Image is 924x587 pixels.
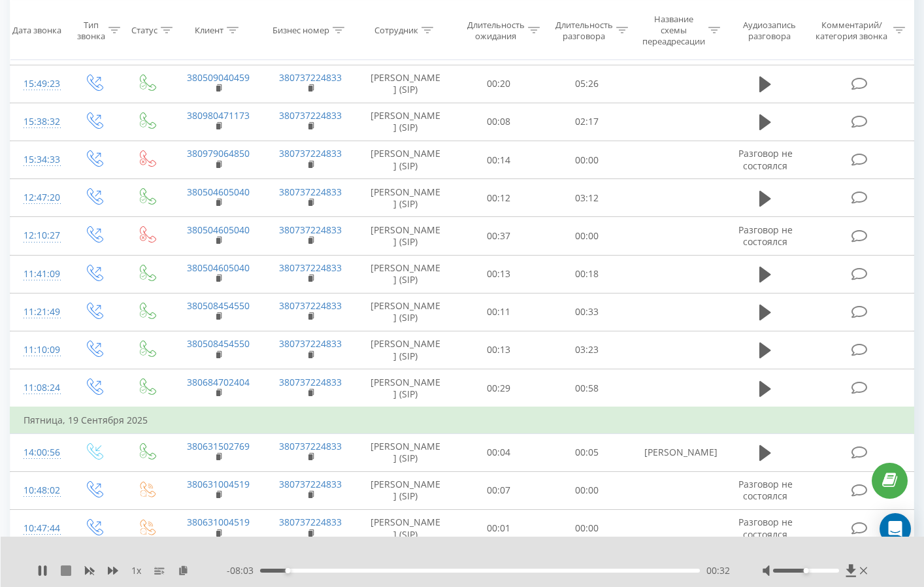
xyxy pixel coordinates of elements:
[279,71,342,84] a: 380737224833
[24,440,54,465] div: 14:00:56
[356,331,455,369] td: [PERSON_NAME] (SIP)
[279,337,342,350] a: 380737224833
[279,147,342,159] a: 380737224833
[24,147,54,173] div: 15:34:33
[642,14,705,47] div: Название схемы переадресации
[356,433,455,471] td: [PERSON_NAME] (SIP)
[24,375,54,401] div: 11:08:24
[187,299,250,312] a: 380508454550
[543,217,631,255] td: 00:00
[24,337,54,363] div: 11:10:09
[455,293,543,331] td: 00:11
[12,25,61,36] div: Дата звонка
[279,261,342,274] a: 380737224833
[455,471,543,509] td: 00:07
[187,261,250,274] a: 380504605040
[187,186,250,198] a: 380504605040
[279,376,342,388] a: 380737224833
[356,255,455,293] td: [PERSON_NAME] (SIP)
[356,65,455,103] td: [PERSON_NAME] (SIP)
[356,293,455,331] td: [PERSON_NAME] (SIP)
[356,471,455,509] td: [PERSON_NAME] (SIP)
[356,103,455,141] td: [PERSON_NAME] (SIP)
[131,564,141,577] span: 1 x
[543,509,631,547] td: 00:00
[543,369,631,408] td: 00:58
[24,261,54,287] div: 11:41:09
[543,179,631,217] td: 03:12
[279,224,342,236] a: 380737224833
[24,109,54,135] div: 15:38:32
[455,179,543,217] td: 00:12
[455,433,543,471] td: 00:04
[455,369,543,408] td: 00:29
[738,478,793,502] span: Разговор не состоялся
[455,509,543,547] td: 00:01
[455,65,543,103] td: 00:20
[543,293,631,331] td: 00:33
[543,471,631,509] td: 00:00
[279,109,342,122] a: 380737224833
[187,224,250,236] a: 380504605040
[555,19,613,41] div: Длительность разговора
[286,568,291,573] div: Accessibility label
[10,407,914,433] td: Пятница, 19 Сентября 2025
[543,433,631,471] td: 00:05
[455,103,543,141] td: 00:08
[543,65,631,103] td: 05:26
[880,513,911,545] div: Open Intercom Messenger
[543,331,631,369] td: 03:23
[187,147,250,159] a: 380979064850
[356,217,455,255] td: [PERSON_NAME] (SIP)
[24,516,54,541] div: 10:47:44
[131,25,157,36] div: Статус
[77,19,105,41] div: Тип звонка
[374,25,418,36] div: Сотрудник
[187,376,250,388] a: 380684702404
[187,109,250,122] a: 380980471173
[187,516,250,528] a: 380631004519
[356,141,455,179] td: [PERSON_NAME] (SIP)
[195,25,223,36] div: Клиент
[24,223,54,248] div: 12:10:27
[187,440,250,452] a: 380631502769
[738,516,793,540] span: Разговор не состоялся
[279,478,342,490] a: 380737224833
[279,440,342,452] a: 380737224833
[455,331,543,369] td: 00:13
[543,141,631,179] td: 00:00
[279,516,342,528] a: 380737224833
[24,71,54,97] div: 15:49:23
[356,369,455,408] td: [PERSON_NAME] (SIP)
[814,19,890,41] div: Комментарий/категория звонка
[279,186,342,198] a: 380737224833
[543,103,631,141] td: 02:17
[356,179,455,217] td: [PERSON_NAME] (SIP)
[24,185,54,210] div: 12:47:20
[543,255,631,293] td: 00:18
[455,141,543,179] td: 00:14
[706,564,730,577] span: 00:32
[738,147,793,171] span: Разговор не состоялся
[467,19,525,41] div: Длительность ожидания
[227,564,260,577] span: - 08:03
[272,25,329,36] div: Бизнес номер
[735,19,805,41] div: Аудиозапись разговора
[455,255,543,293] td: 00:13
[455,217,543,255] td: 00:37
[187,71,250,84] a: 380509040459
[187,478,250,490] a: 380631004519
[24,478,54,503] div: 10:48:02
[279,299,342,312] a: 380737224833
[24,299,54,325] div: 11:21:49
[187,337,250,350] a: 380508454550
[738,224,793,248] span: Разговор не состоялся
[356,509,455,547] td: [PERSON_NAME] (SIP)
[804,568,809,573] div: Accessibility label
[631,433,723,471] td: [PERSON_NAME]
